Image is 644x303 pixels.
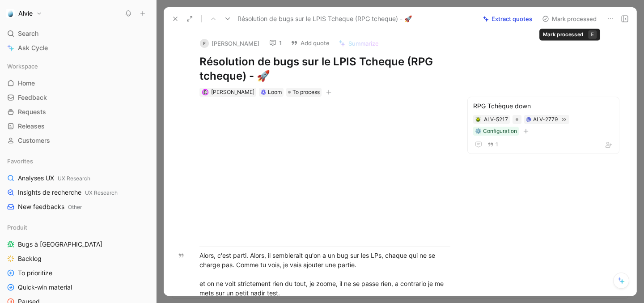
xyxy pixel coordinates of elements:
[265,37,286,49] button: 1
[496,142,498,147] span: 1
[4,200,153,213] a: New feedbacksOther
[268,88,282,97] div: Loom
[18,93,47,102] span: Feedback
[286,88,322,97] div: To process
[196,37,263,50] button: F[PERSON_NAME]
[538,13,601,25] button: Mark processed
[18,9,33,17] h1: Alvie
[543,30,584,39] div: Mark processed
[4,91,153,104] a: Feedback
[348,39,379,47] span: Summarize
[4,281,153,294] a: Quick-win material
[18,107,46,116] span: Requests
[4,171,153,185] a: Analyses UXUX Research
[18,136,50,145] span: Customers
[18,79,35,88] span: Home
[7,223,27,232] span: Produit
[292,88,320,97] span: To process
[4,60,153,73] div: Workspace
[85,189,118,196] span: UX Research
[4,252,153,265] a: Backlog
[486,140,500,149] button: 1
[4,186,153,199] a: Insights de rechercheUX Research
[588,30,597,39] div: E
[200,39,209,48] div: F
[287,37,334,49] button: Add quote
[237,13,412,24] span: Résolution de bugs sur le LPIS Tcheque (RPG tcheque) - 🚀
[475,116,481,123] button: 🪲
[18,122,45,131] span: Releases
[18,254,42,263] span: Backlog
[4,154,153,168] div: Favorites
[199,55,450,83] h1: Résolution de bugs sur le LPIS Tcheque (RPG tcheque) - 🚀
[4,119,153,133] a: Releases
[4,105,153,119] a: Requests
[4,27,153,40] div: Search
[6,9,15,18] img: Alvie
[4,77,153,90] a: Home
[4,134,153,147] a: Customers
[4,221,153,234] div: Produit
[479,13,536,25] button: Extract quotes
[211,89,254,95] span: [PERSON_NAME]
[4,266,153,280] a: To prioritize
[335,37,383,50] button: Summarize
[18,43,48,53] span: Ask Cycle
[18,269,52,277] span: To prioritize
[4,7,44,20] button: AlvieAlvie
[68,204,82,210] span: Other
[18,283,72,292] span: Quick-win material
[58,175,90,182] span: UX Research
[473,101,614,111] div: RPG Tchèque down
[18,240,102,249] span: Bugs à [GEOGRAPHIC_DATA]
[18,28,38,39] span: Search
[18,202,82,212] span: New feedbacks
[4,41,153,55] a: Ask Cycle
[533,115,558,124] div: ALV-2779
[7,157,33,166] span: Favorites
[475,117,481,122] img: 🪲
[475,127,517,136] div: ⚙️ Configuration
[4,238,153,251] a: Bugs à [GEOGRAPHIC_DATA]
[18,188,118,197] span: Insights de recherche
[18,174,90,183] span: Analyses UX
[484,115,508,124] div: ALV-5217
[7,62,38,71] span: Workspace
[203,90,208,94] img: avatar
